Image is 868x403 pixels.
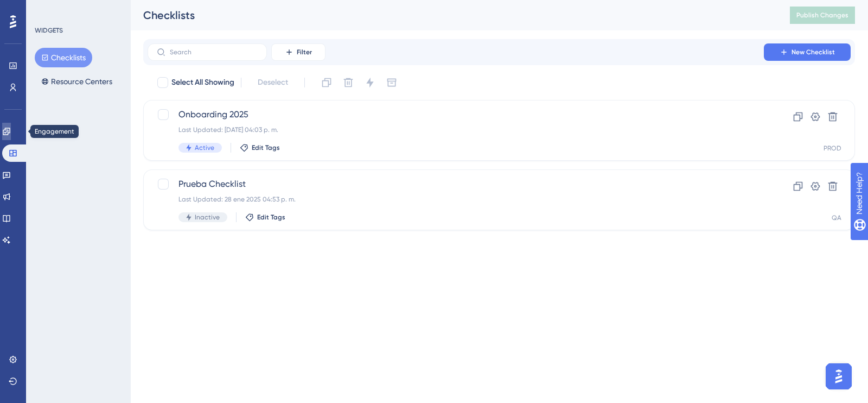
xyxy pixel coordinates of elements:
[178,195,733,204] div: Last Updated: 28 ene 2025 04:53 p. m.
[258,76,288,89] span: Deselect
[245,213,285,222] button: Edit Tags
[824,144,841,153] div: PROD
[35,48,92,67] button: Checklists
[170,48,258,56] input: Search
[790,7,855,24] button: Publish Changes
[832,213,841,222] div: QA
[35,72,119,91] button: Resource Centers
[171,76,234,89] span: Select All Showing
[297,48,312,56] span: Filter
[35,26,63,35] div: WIDGETS
[764,43,851,61] button: New Checklist
[178,108,733,121] span: Onboarding 2025
[792,48,835,56] span: New Checklist
[195,213,220,222] span: Inactive
[271,43,325,61] button: Filter
[178,178,733,191] span: Prueba Checklist
[252,143,280,152] span: Edit Tags
[822,360,855,393] iframe: UserGuiding AI Assistant Launcher
[195,143,214,152] span: Active
[143,8,763,23] div: Checklists
[796,11,848,20] span: Publish Changes
[25,3,68,16] span: Need Help?
[248,73,298,92] button: Deselect
[257,213,285,222] span: Edit Tags
[240,143,280,152] button: Edit Tags
[178,125,733,134] div: Last Updated: [DATE] 04:03 p. m.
